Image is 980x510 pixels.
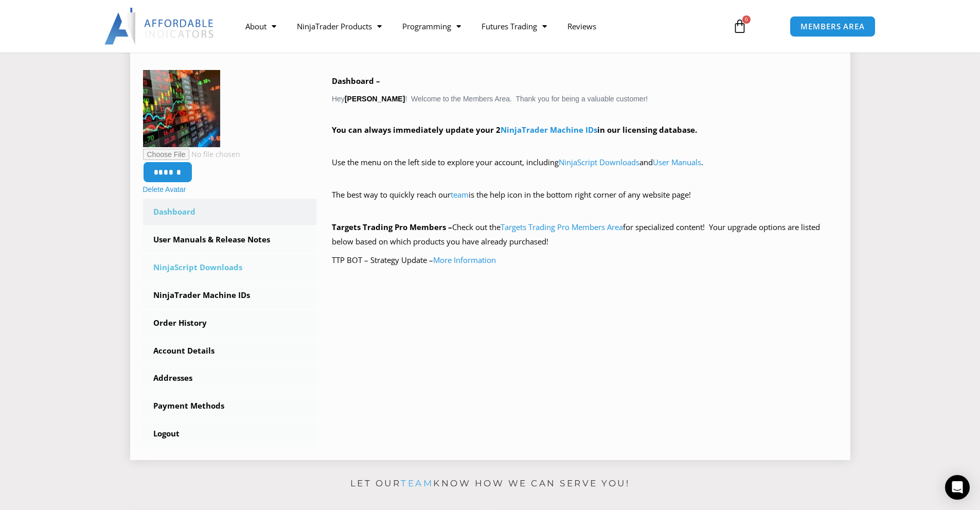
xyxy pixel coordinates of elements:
a: Logout [143,420,317,447]
a: NinjaTrader Products [287,14,392,38]
a: NinjaTrader Machine IDs [501,125,597,135]
img: LogoAI | Affordable Indicators – NinjaTrader [104,8,215,45]
strong: [PERSON_NAME] [345,95,405,103]
div: Open Intercom Messenger [945,475,970,500]
b: Dashboard – [332,76,380,86]
p: Let our know how we can serve you! [130,476,850,492]
p: The best way to quickly reach our is the help icon in the bottom right corner of any website page! [332,188,838,217]
a: team [451,189,469,200]
span: 0 [742,15,751,24]
a: Targets Trading Pro Members Area [501,222,623,232]
a: team [401,478,433,488]
img: avatar-150x150.jpg [143,70,220,147]
p: Check out the for specialized content! Your upgrade options are listed below based on which produ... [332,220,838,249]
a: 0 [717,11,762,41]
a: Delete Avatar [143,185,186,194]
a: NinjaScript Downloads [559,157,639,167]
a: NinjaScript Downloads [143,254,317,281]
a: Reviews [557,14,607,38]
nav: Menu [235,14,721,38]
a: User Manuals & Release Notes [143,226,317,253]
div: Hey ! Welcome to the Members Area. Thank you for being a valuable customer! [332,74,838,267]
p: Use the menu on the left side to explore your account, including and . [332,155,838,184]
nav: Account pages [143,199,317,447]
strong: Targets Trading Pro Members – [332,222,452,232]
a: Payment Methods [143,393,317,419]
span: MEMBERS AREA [800,23,865,30]
a: Futures Trading [471,14,557,38]
a: NinjaTrader Machine IDs [143,282,317,309]
a: User Manuals [653,157,701,167]
a: Dashboard [143,199,317,225]
a: More Information [433,255,496,265]
a: MEMBERS AREA [790,16,876,37]
a: Programming [392,14,471,38]
a: Account Details [143,338,317,364]
a: About [235,14,287,38]
a: Addresses [143,365,317,392]
a: Order History [143,310,317,337]
strong: You can always immediately update your 2 in our licensing database. [332,125,697,135]
p: TTP BOT – Strategy Update – [332,253,838,268]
